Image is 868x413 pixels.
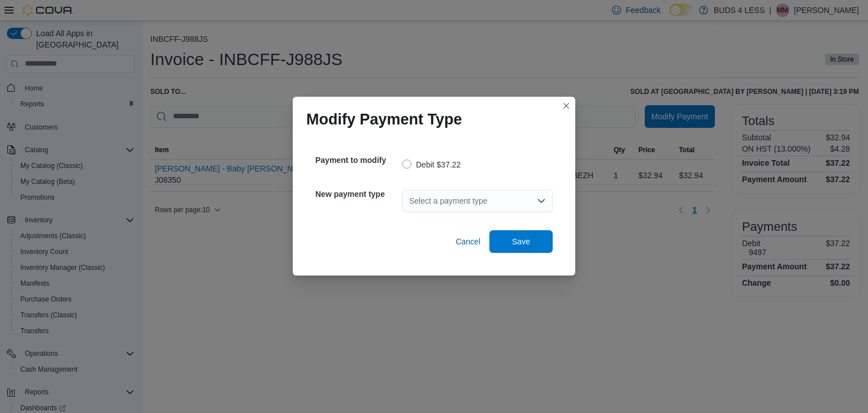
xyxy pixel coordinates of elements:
h5: Payment to modify [315,149,400,171]
button: Open list of options [537,196,546,205]
span: Save [512,236,530,247]
span: Cancel [455,236,480,247]
button: Closes this modal window [559,99,573,113]
button: Save [489,230,553,253]
button: Cancel [451,230,485,253]
input: Accessible screen reader label [409,194,410,208]
h1: Modify Payment Type [306,110,462,128]
label: Debit $37.22 [402,158,461,171]
h5: New payment type [315,183,400,205]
